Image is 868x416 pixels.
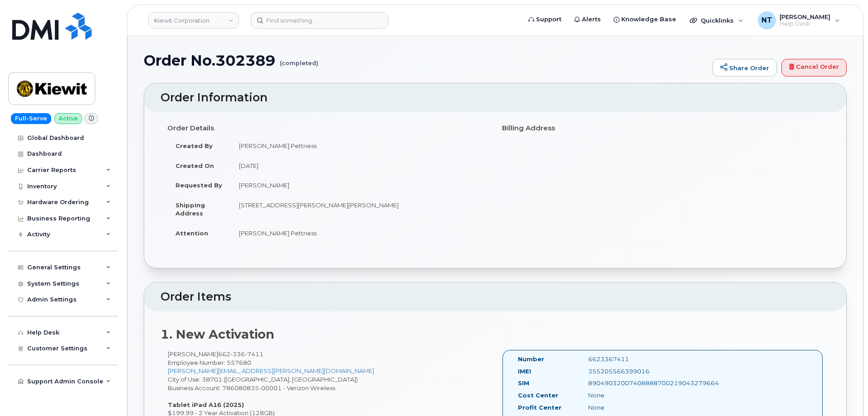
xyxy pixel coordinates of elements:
[712,59,777,77] a: Share Order
[581,367,680,376] div: 355205566399016
[581,355,680,363] div: 6623367411
[502,124,823,132] h4: Billing Address
[231,175,488,195] td: [PERSON_NAME]
[245,350,263,358] span: 7411
[781,59,847,77] a: Cancel Order
[518,379,529,387] label: SIM
[144,53,708,68] h1: Order No.302389
[518,391,558,400] label: Cost Center
[168,401,244,408] strong: Tablet iPad A16 (2025)
[176,230,208,237] strong: Attention
[176,182,222,189] strong: Requested By
[176,162,214,169] strong: Created On
[161,327,274,342] strong: 1. New Activation
[231,195,488,223] td: [STREET_ADDRESS][PERSON_NAME][PERSON_NAME]
[581,391,680,400] div: None
[161,91,830,104] h2: Order Information
[581,379,680,387] div: 89049032007408888700219043279664
[518,403,561,412] label: Profit Center
[280,53,318,67] small: (completed)
[168,367,374,374] a: [PERSON_NAME][EMAIL_ADDRESS][PERSON_NAME][DOMAIN_NAME]
[218,350,263,358] span: 662
[176,201,205,217] strong: Shipping Address
[231,136,488,156] td: [PERSON_NAME].Pettriess
[161,291,830,303] h2: Order Items
[176,142,213,149] strong: Created By
[167,124,488,132] h4: Order Details
[231,156,488,176] td: [DATE]
[231,223,488,243] td: [PERSON_NAME] Pettriess
[518,355,544,363] label: Number
[518,367,531,376] label: IMEI
[581,403,680,412] div: None
[168,359,251,366] span: Employee Number: 557680
[230,350,245,358] span: 336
